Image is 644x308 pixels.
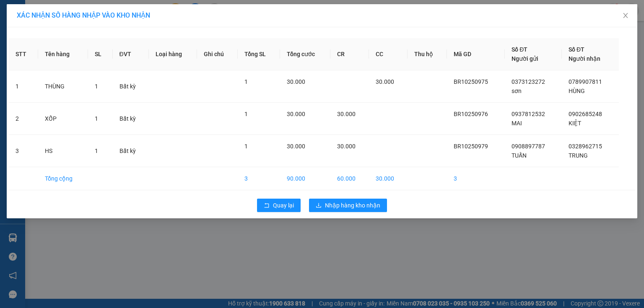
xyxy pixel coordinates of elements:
[113,103,149,135] td: Bất kỳ
[376,78,394,85] span: 30.000
[17,11,150,19] span: XÁC NHẬN SỐ HÀNG NHẬP VÀO KHO NHẬN
[454,78,488,85] span: BR10250975
[244,111,248,117] span: 1
[287,78,305,85] span: 30.000
[264,202,270,209] span: rollback
[244,78,248,85] span: 1
[9,70,38,103] td: 1
[569,152,588,159] span: TRUNG
[512,78,545,85] span: 0373123272
[512,46,527,53] span: Số ĐT
[38,70,88,103] td: THÙNG
[113,38,149,70] th: ĐVT
[58,47,64,52] span: environment
[38,135,88,167] td: HS
[273,201,294,210] span: Quay lại
[337,111,356,117] span: 30.000
[447,38,505,70] th: Mã GD
[38,167,88,190] td: Tổng cộng
[512,120,522,127] span: MAI
[88,38,112,70] th: SL
[4,47,10,52] span: environment
[569,88,585,94] span: HÙNG
[113,70,149,103] td: Bất kỳ
[325,201,380,210] span: Nhập hàng kho nhận
[454,111,488,117] span: BR10250976
[95,115,98,122] span: 1
[454,143,488,150] span: BR10250979
[309,199,387,212] button: downloadNhập hàng kho nhận
[4,36,58,45] li: VP 167 QL13
[9,103,38,135] td: 2
[287,111,305,117] span: 30.000
[447,167,505,190] td: 3
[330,167,369,190] td: 60.000
[257,199,301,212] button: rollbackQuay lại
[38,38,88,70] th: Tên hàng
[512,152,527,159] span: TUẤN
[238,167,280,190] td: 3
[4,4,34,34] img: logo.jpg
[9,38,38,70] th: STT
[337,143,356,150] span: 30.000
[238,38,280,70] th: Tổng SL
[569,143,602,150] span: 0328962715
[197,38,238,70] th: Ghi chú
[244,143,248,150] span: 1
[512,143,545,150] span: 0908897787
[569,111,602,117] span: 0902685248
[113,135,149,167] td: Bất kỳ
[330,38,369,70] th: CR
[4,4,122,20] li: Hoa Mai
[512,88,522,94] span: sơn
[369,38,408,70] th: CC
[569,46,584,53] span: Số ĐT
[622,12,629,19] span: close
[369,167,408,190] td: 30.000
[65,46,90,53] b: Vũng Tàu
[280,167,330,190] td: 90.000
[614,4,637,28] button: Close
[95,148,98,154] span: 1
[280,38,330,70] th: Tổng cước
[569,78,602,85] span: 0789907811
[512,55,538,62] span: Người gửi
[9,135,38,167] td: 3
[569,120,581,127] span: KIỆT
[408,38,447,70] th: Thu hộ
[287,143,305,150] span: 30.000
[316,202,322,209] span: download
[95,83,98,90] span: 1
[149,38,197,70] th: Loại hàng
[38,103,88,135] td: XỐP
[512,111,545,117] span: 0937812532
[4,46,56,99] b: 167 Quốc lộ 13, P26, [GEOGRAPHIC_DATA], [GEOGRAPHIC_DATA]
[58,36,112,45] li: VP HANG NGOAI
[569,55,600,62] span: Người nhận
